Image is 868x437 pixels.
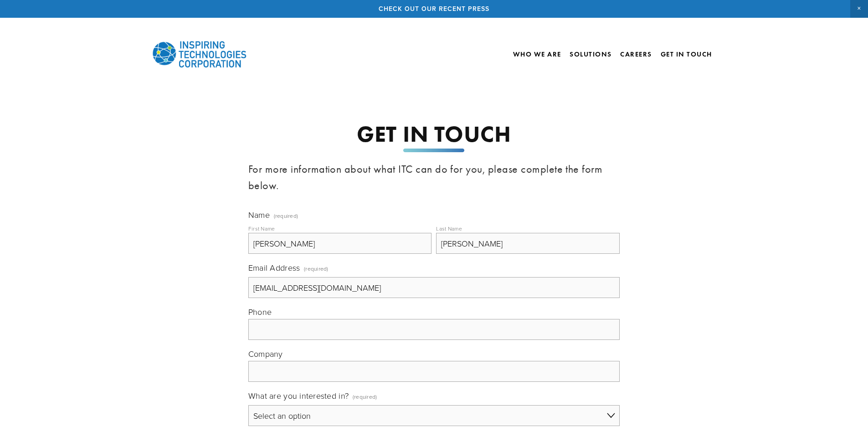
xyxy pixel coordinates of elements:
div: Last Name [436,225,462,232]
strong: GET IN TOUCH [357,120,511,148]
div: First Name [248,225,275,232]
a: Who We Are [513,46,561,62]
span: (required) [353,390,377,403]
span: What are you interested in? [248,390,349,401]
select: What are you interested in? [248,405,620,426]
span: Name [248,209,270,220]
a: Get In Touch [661,46,712,62]
span: (required) [304,262,329,275]
a: Solutions [570,50,612,58]
img: Inspiring Technologies Corp – A Building Technologies Company [152,34,247,75]
span: Company [248,348,283,359]
span: Email Address [248,262,300,273]
span: Phone [248,306,272,317]
h3: For more information about what ITC can do for you, please complete the form below. [248,161,620,194]
a: Careers [620,46,652,62]
span: (required) [274,213,298,219]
